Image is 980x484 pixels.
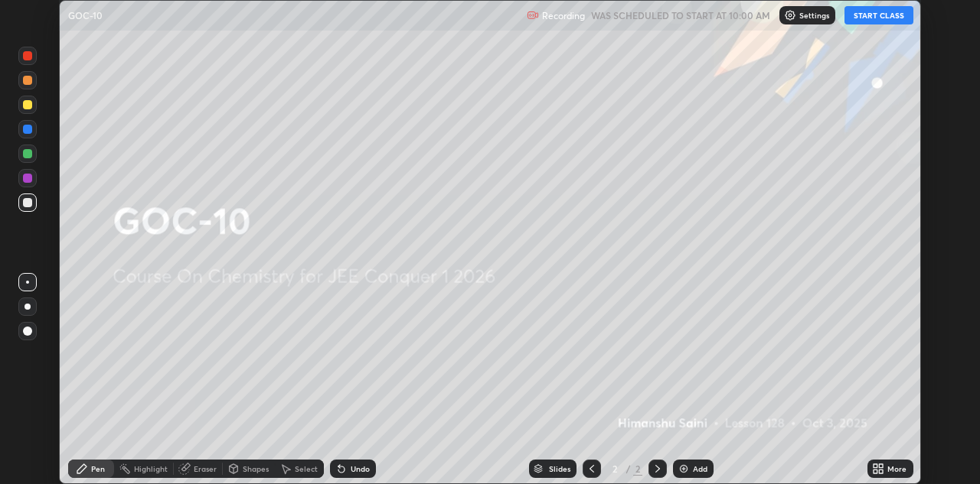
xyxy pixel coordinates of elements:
[134,465,168,473] div: Highlight
[542,10,585,21] p: Recording
[91,465,105,473] div: Pen
[799,11,829,19] p: Settings
[678,463,690,475] img: add-slide-button
[693,465,707,473] div: Add
[591,8,770,22] h5: WAS SCHEDULED TO START AT 10:00 AM
[194,465,217,473] div: Eraser
[527,9,539,21] img: recording.375f2c34.svg
[243,465,269,473] div: Shapes
[351,465,370,473] div: Undo
[844,6,913,24] button: START CLASS
[68,9,103,21] p: GOC-10
[784,9,796,21] img: class-settings-icons
[607,464,622,473] div: 2
[295,465,318,473] div: Select
[633,462,642,476] div: 2
[626,464,630,473] div: /
[549,465,570,473] div: Slides
[887,465,906,473] div: More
